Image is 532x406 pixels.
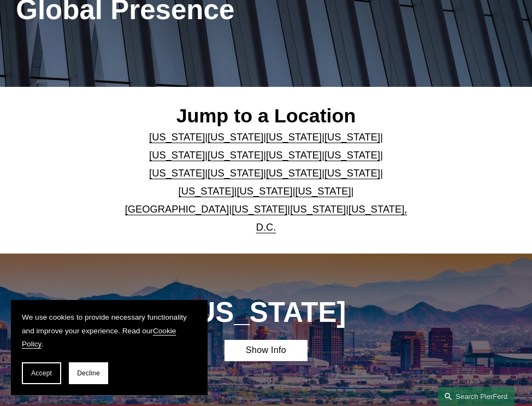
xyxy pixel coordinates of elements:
a: [US_STATE] [295,185,351,197]
a: [US_STATE] [290,203,346,215]
p: We use cookies to provide necessary functionality and improve your experience. Read our . [22,311,197,351]
p: | | | | | | | | | | | | | | | | | | [120,128,412,236]
a: [US_STATE] [232,203,287,215]
a: [US_STATE] [208,167,263,179]
h2: Jump to a Location [120,104,412,128]
button: Accept [22,362,61,384]
a: [US_STATE] [324,149,380,161]
button: Decline [69,362,108,384]
a: [US_STATE] [149,131,205,143]
a: Show Info [224,340,308,361]
a: [US_STATE] [324,131,380,143]
a: [US_STATE] [266,149,322,161]
span: Decline [77,369,100,377]
span: Accept [31,369,52,377]
a: Search this site [438,387,515,406]
a: [US_STATE] [237,185,293,197]
a: [US_STATE] [208,131,263,143]
h1: [US_STATE] [162,297,370,328]
a: [US_STATE] [266,131,322,143]
a: [GEOGRAPHIC_DATA] [125,203,229,215]
a: [US_STATE] [149,167,205,179]
a: [US_STATE] [208,149,263,161]
a: [US_STATE] [149,149,205,161]
a: [US_STATE] [266,167,322,179]
section: Cookie banner [11,300,208,395]
a: [US_STATE] [179,185,234,197]
a: [US_STATE] [324,167,380,179]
